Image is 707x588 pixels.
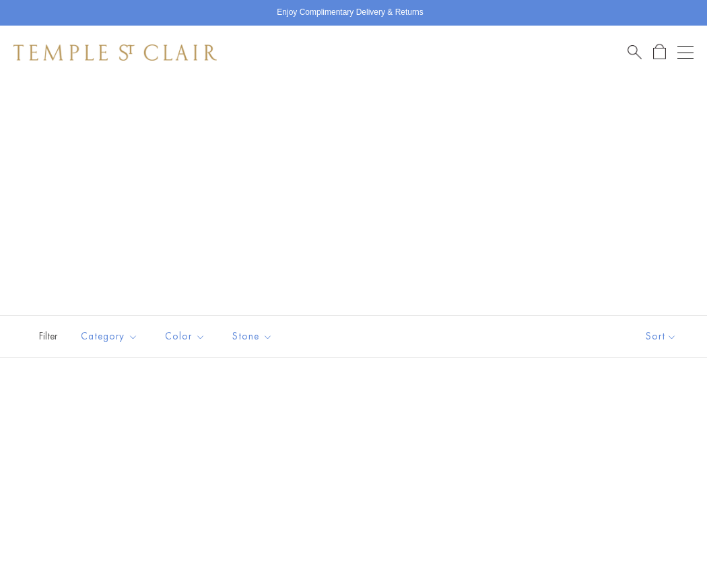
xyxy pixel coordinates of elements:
[13,44,217,61] img: Temple St. Clair
[677,44,694,61] button: Open navigation
[222,321,283,352] button: Stone
[71,321,148,352] button: Category
[615,316,707,357] button: Show sort by
[74,328,148,345] span: Category
[653,44,666,61] a: Open Shopping Bag
[158,328,215,345] span: Color
[226,328,283,345] span: Stone
[628,44,642,61] a: Search
[155,321,215,352] button: Color
[277,6,423,20] p: Enjoy Complimentary Delivery & Returns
